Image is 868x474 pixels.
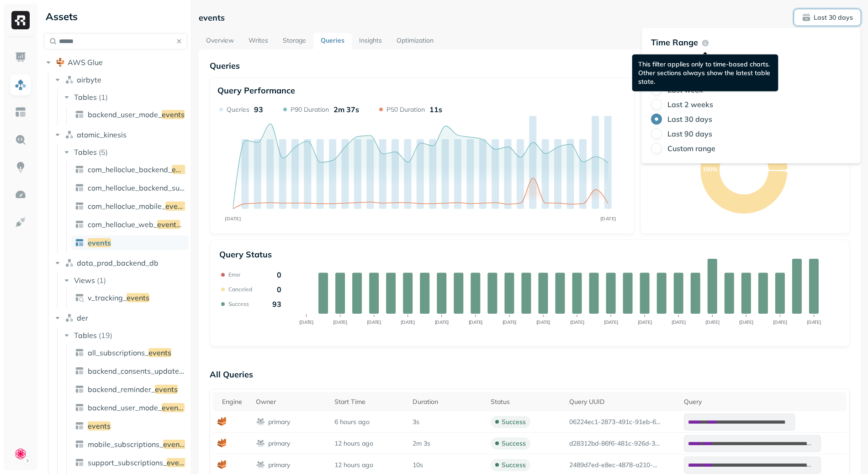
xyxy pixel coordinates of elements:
button: Views(1) [62,273,188,288]
tspan: [DATE] [739,319,753,325]
p: events [199,12,225,23]
img: namespace [65,258,74,267]
span: der [77,313,88,322]
p: 10s [413,461,423,469]
p: primary [268,418,290,426]
img: table [75,458,84,467]
a: backend_user_mode_events_scd [71,400,189,415]
p: 6 hours ago [334,418,403,426]
span: events [88,238,111,247]
p: P50 Duration [386,105,425,114]
p: ( 19 ) [99,331,112,340]
span: data_prod_backend_db [77,258,159,267]
p: 2489d7ed-e8ec-4878-a210-e0dd7cbf5699 [569,461,661,469]
p: 3s [413,418,419,426]
a: Writes [241,33,275,49]
button: Tables(1) [62,90,188,104]
button: Tables(5) [62,145,188,159]
span: events [165,202,188,211]
tspan: [DATE] [536,319,550,325]
p: 93 [272,300,281,309]
a: com_helloclue_mobile_events [71,199,189,213]
img: Dashboard [15,51,26,63]
button: data_prod_backend_db [53,256,188,270]
span: com_helloclue_backend_subscription_ [88,183,217,192]
p: Query Status [219,249,272,260]
img: table [75,220,84,229]
button: AWS Glue [44,55,187,70]
p: 2m 37s [333,105,359,114]
text: 100% [703,166,717,173]
div: This filter applies only to time-based charts. Other sections always show the latest table state. [632,54,778,92]
div: Status [491,398,560,406]
img: table [75,385,84,394]
div: Owner [256,398,325,406]
img: table [75,366,84,376]
p: d28312bd-86f6-481c-926d-3c27519ed0e0 [569,439,661,448]
a: all_subscriptions_events [71,345,189,360]
span: events [148,348,171,357]
div: Assets [44,9,187,24]
img: table [75,403,84,412]
a: v_tracking_events [71,290,189,305]
p: Time Range [651,37,698,48]
tspan: [DATE] [807,319,821,325]
span: backend_consents_updated_ [88,366,187,376]
span: Views [74,276,95,285]
p: Queries [227,105,249,114]
p: Last 30 days [814,13,853,22]
a: backend_consents_updated_ [71,364,189,378]
p: 12 hours ago [334,461,403,469]
img: Asset Explorer [15,106,26,118]
a: Storage [275,33,313,49]
a: com_helloclue_web_events_1 [71,217,189,232]
p: Queries [210,60,850,71]
div: Start Time [334,398,403,406]
img: table [75,165,84,174]
span: events [127,293,149,302]
img: table [75,202,84,211]
p: 12 hours ago [334,439,403,448]
img: Optimization [15,189,26,201]
div: Engine [222,398,247,406]
label: Custom range [667,144,715,153]
span: backend_user_mode_ [88,110,162,119]
span: v_tracking_ [88,293,127,302]
span: _1 [180,220,188,229]
p: 06224ec1-2873-491c-91eb-64babd2543a4 [569,418,661,426]
span: events [88,421,111,430]
tspan: [DATE] [600,216,616,222]
span: backend_reminder_ [88,385,155,394]
p: Query Performance [217,85,295,96]
tspan: [DATE] [705,319,720,325]
tspan: [DATE] [637,319,651,325]
span: events [172,165,195,174]
p: 2m 3s [413,439,430,448]
label: Last 30 days [667,114,712,124]
a: mobile_subscriptions_events [71,437,189,452]
div: Query [684,398,842,406]
a: events [71,419,189,433]
span: com_helloclue_backend_ [88,165,172,174]
a: support_subscriptions_events [71,455,189,470]
span: com_helloclue_mobile_ [88,202,165,211]
span: all_subscriptions_ [88,348,148,357]
button: Tables(19) [62,328,188,343]
a: Queries [313,33,352,49]
p: ( 5 ) [99,147,108,157]
button: atomic_kinesis [53,127,188,142]
a: events [71,235,189,250]
tspan: [DATE] [672,319,686,325]
button: der [53,311,188,325]
a: com_helloclue_backend_events [71,162,189,177]
span: Tables [74,93,97,102]
span: backend_user_mode_ [88,403,162,412]
img: table [75,183,84,192]
img: namespace [65,75,74,84]
img: Insights [15,161,26,173]
tspan: [DATE] [367,319,381,325]
p: 93 [254,105,263,114]
p: success [502,439,526,448]
button: airbyte [53,72,188,87]
p: Canceled [228,286,252,293]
